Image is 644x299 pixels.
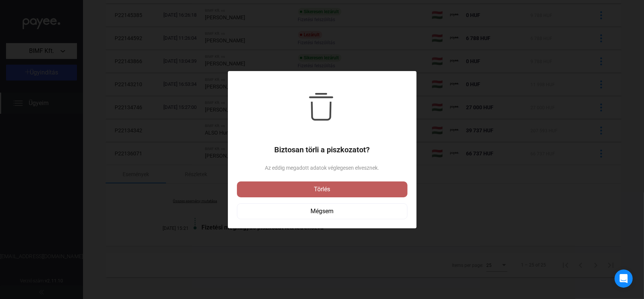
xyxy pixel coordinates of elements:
h1: Biztosan törli a piszkozatot? [237,145,407,154]
img: trash-black [308,93,336,121]
button: Mégsem [237,203,407,219]
button: Törlés [237,181,407,197]
div: Open Intercom Messenger [615,270,633,288]
span: Az eddig megadott adatok véglegesen elvesznek. [237,163,407,172]
div: Törlés [239,185,405,194]
div: Mégsem [240,207,405,216]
